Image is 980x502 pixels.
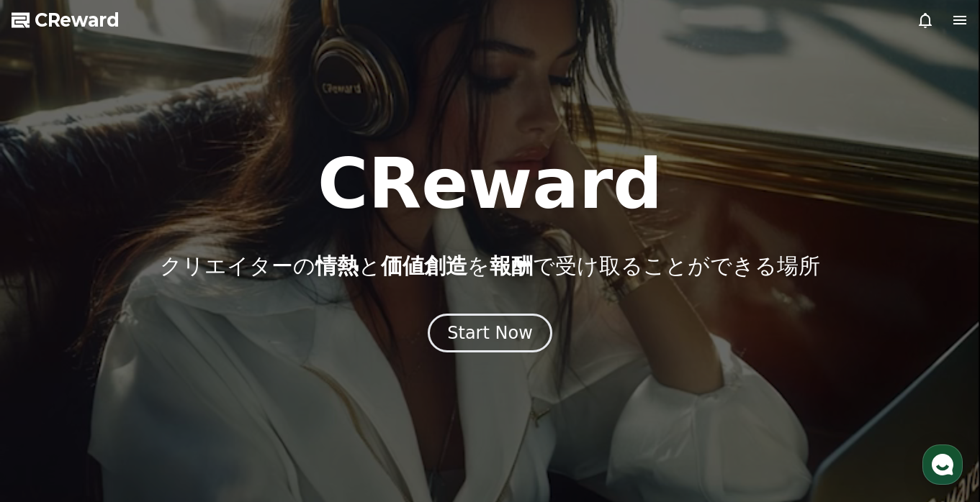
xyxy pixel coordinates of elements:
button: Start Now [428,314,552,352]
a: Start Now [428,328,552,342]
span: 情熱 [315,253,359,278]
span: 報酬 [490,253,533,278]
span: CReward [35,9,120,32]
h1: CReward [318,150,662,219]
p: クリエイターの と を で受け取ることができる場所 [160,253,820,279]
span: 価値創造 [381,253,467,278]
a: CReward [12,9,120,32]
div: Start Now [447,321,533,344]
